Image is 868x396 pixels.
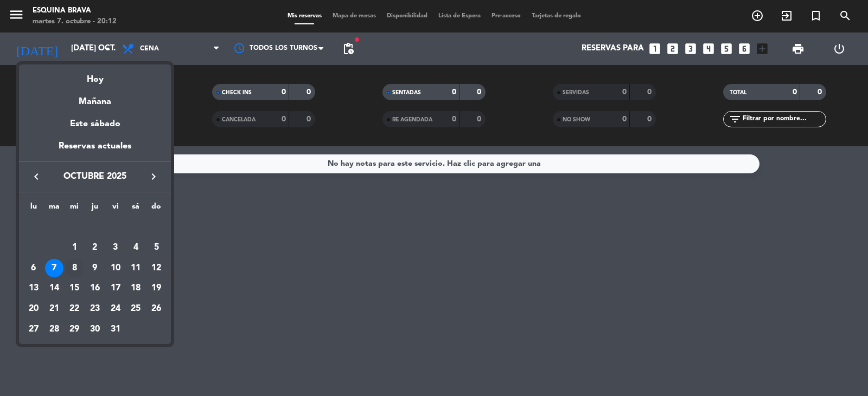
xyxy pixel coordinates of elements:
[126,200,146,217] th: sábado
[144,170,163,184] button: keyboard_arrow_right
[65,320,84,339] div: 29
[44,298,65,319] td: 21 de octubre de 2025
[19,139,171,161] div: Reservas actuales
[24,279,43,297] div: 13
[146,278,167,298] td: 19 de octubre de 2025
[106,238,125,257] div: 3
[23,217,167,237] td: OCT.
[65,259,84,277] div: 8
[85,200,105,217] th: jueves
[45,320,63,339] div: 28
[64,237,85,258] td: 1 de octubre de 2025
[147,279,165,297] div: 19
[126,238,145,257] div: 4
[23,258,44,278] td: 6 de octubre de 2025
[85,258,105,278] td: 9 de octubre de 2025
[30,170,43,183] i: keyboard_arrow_left
[64,200,85,217] th: miércoles
[126,278,146,298] td: 18 de octubre de 2025
[126,279,145,297] div: 18
[146,237,167,258] td: 5 de octubre de 2025
[146,258,167,278] td: 12 de octubre de 2025
[45,279,63,297] div: 14
[23,278,44,298] td: 13 de octubre de 2025
[85,278,105,298] td: 16 de octubre de 2025
[126,258,146,278] td: 11 de octubre de 2025
[147,238,165,257] div: 5
[105,237,126,258] td: 3 de octubre de 2025
[27,170,46,184] button: keyboard_arrow_left
[86,259,104,277] div: 9
[64,298,85,319] td: 22 de octubre de 2025
[105,278,126,298] td: 17 de octubre de 2025
[24,300,43,318] div: 20
[24,259,43,277] div: 6
[65,279,84,297] div: 15
[146,200,167,217] th: domingo
[147,170,160,183] i: keyboard_arrow_right
[86,300,104,318] div: 23
[45,259,63,277] div: 7
[86,279,104,297] div: 16
[105,319,126,340] td: 31 de octubre de 2025
[23,298,44,319] td: 20 de octubre de 2025
[86,320,104,339] div: 30
[64,258,85,278] td: 8 de octubre de 2025
[126,259,145,277] div: 11
[147,259,165,277] div: 12
[85,319,105,340] td: 30 de octubre de 2025
[106,259,125,277] div: 10
[64,319,85,340] td: 29 de octubre de 2025
[46,170,144,184] span: octubre 2025
[105,258,126,278] td: 10 de octubre de 2025
[105,200,126,217] th: viernes
[105,298,126,319] td: 24 de octubre de 2025
[19,64,171,87] div: Hoy
[44,278,65,298] td: 14 de octubre de 2025
[106,300,125,318] div: 24
[126,300,145,318] div: 25
[19,109,171,139] div: Este sábado
[65,238,84,257] div: 1
[44,319,65,340] td: 28 de octubre de 2025
[85,298,105,319] td: 23 de octubre de 2025
[23,200,44,217] th: lunes
[64,278,85,298] td: 15 de octubre de 2025
[106,279,125,297] div: 17
[106,320,125,339] div: 31
[19,87,171,109] div: Mañana
[146,298,167,319] td: 26 de octubre de 2025
[86,238,104,257] div: 2
[147,300,165,318] div: 26
[45,300,63,318] div: 21
[126,298,146,319] td: 25 de octubre de 2025
[23,319,44,340] td: 27 de octubre de 2025
[65,300,84,318] div: 22
[44,200,65,217] th: martes
[44,258,65,278] td: 7 de octubre de 2025
[85,237,105,258] td: 2 de octubre de 2025
[126,237,146,258] td: 4 de octubre de 2025
[24,320,43,339] div: 27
